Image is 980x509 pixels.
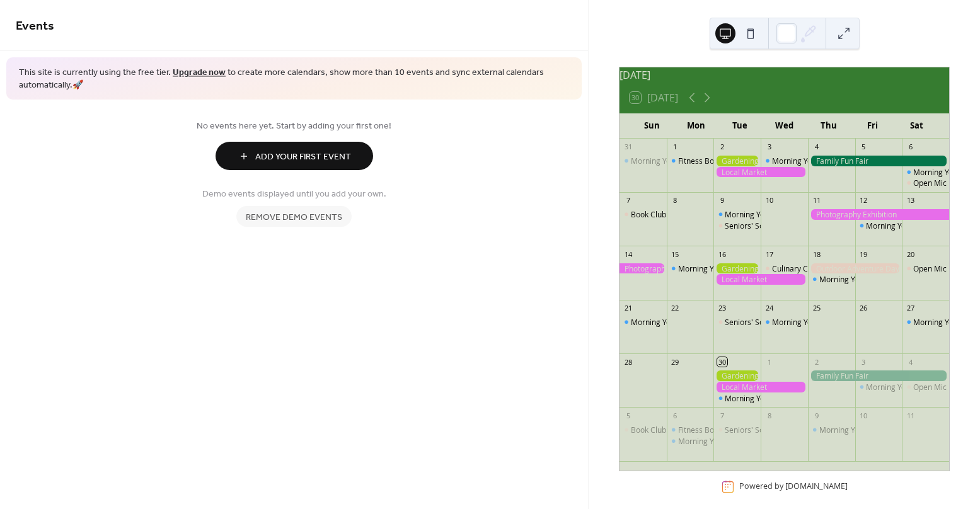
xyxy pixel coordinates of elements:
div: Morning Yoga Bliss [678,263,745,274]
div: Book Club Gathering [631,209,703,220]
div: 25 [812,304,821,313]
div: Fitness Bootcamp [678,156,741,166]
div: Morning Yoga Bliss [761,156,808,166]
div: Fitness Bootcamp [678,425,741,435]
div: Fitness Bootcamp [667,425,714,435]
div: Morning Yoga Bliss [855,382,902,392]
a: [DOMAIN_NAME] [785,481,848,492]
a: Add Your First Event [16,142,572,170]
div: Tue [718,113,762,139]
div: 22 [671,304,680,313]
div: Morning Yoga Bliss [902,167,949,178]
span: Events [16,14,54,38]
a: Upgrade now [173,64,226,81]
span: Remove demo events [246,211,342,224]
div: 12 [859,196,868,205]
div: 21 [623,304,633,313]
div: Thu [807,113,851,139]
div: Open Mic Night [902,263,949,274]
div: 4 [906,357,915,367]
div: 7 [717,411,727,420]
div: Gardening Workshop [713,156,761,166]
div: Local Market [713,167,807,178]
div: 2 [812,357,821,367]
div: 11 [906,411,915,420]
div: Seniors' Social Tea [725,220,790,231]
div: 9 [717,196,727,205]
div: 27 [906,304,915,313]
div: Morning Yoga Bliss [620,317,667,328]
div: 8 [671,196,680,205]
div: Morning Yoga Bliss [866,220,933,231]
div: 13 [906,196,915,205]
span: Add Your First Event [255,151,351,164]
div: Morning Yoga Bliss [772,156,839,166]
div: 30 [717,357,727,367]
div: 3 [859,357,868,367]
div: 5 [623,411,633,420]
div: 7 [623,196,633,205]
div: Seniors' Social Tea [713,425,761,435]
div: 4 [812,142,821,152]
div: Morning Yoga Bliss [866,382,933,392]
div: 14 [623,249,633,259]
div: Mon [674,113,718,139]
div: 16 [717,249,727,259]
div: 5 [859,142,868,152]
div: 23 [717,304,727,313]
div: Morning Yoga Bliss [808,274,855,285]
div: Morning Yoga Bliss [667,263,714,274]
div: Gardening Workshop [713,263,761,274]
div: Morning Yoga Bliss [819,274,886,285]
div: 18 [812,249,821,259]
div: 15 [671,249,680,259]
div: Morning Yoga Bliss [620,156,667,166]
div: Sat [895,113,939,139]
div: Gardening Workshop [713,370,761,381]
div: 6 [906,142,915,152]
div: Local Market [713,382,807,392]
div: 24 [764,304,774,313]
div: Morning Yoga Bliss [725,393,792,404]
div: Morning Yoga Bliss [667,436,714,447]
div: Seniors' Social Tea [713,317,761,328]
div: 8 [764,411,774,420]
div: 29 [671,357,680,367]
div: Seniors' Social Tea [725,317,790,328]
div: Morning Yoga Bliss [772,317,839,328]
div: Morning Yoga Bliss [819,425,886,435]
div: Open Mic Night [902,382,949,392]
div: Photography Exhibition [808,209,949,220]
div: Open Mic Night [902,178,949,188]
div: Morning Yoga Bliss [902,317,949,328]
span: Demo events displayed until you add your own. [202,188,386,201]
div: Open Mic Night [913,382,967,392]
div: Morning Yoga Bliss [808,425,855,435]
span: No events here yet. Start by adding your first one! [16,120,572,133]
div: 3 [764,142,774,152]
div: Morning Yoga Bliss [631,156,698,166]
div: 11 [812,196,821,205]
div: Open Mic Night [913,178,967,188]
div: Family Fun Fair [808,370,949,381]
div: 9 [812,411,821,420]
div: Morning Yoga Bliss [631,317,698,328]
div: Family Fun Fair [808,156,949,166]
div: 10 [859,411,868,420]
div: 31 [623,142,633,152]
div: Culinary Cooking Class [772,263,852,274]
div: Local Market [713,274,807,285]
div: 6 [671,411,680,420]
div: Book Club Gathering [620,209,667,220]
div: Fri [851,113,895,139]
div: Seniors' Social Tea [725,425,790,435]
div: 26 [859,304,868,313]
div: Book Club Gathering [631,425,703,435]
div: Morning Yoga Bliss [713,393,761,404]
div: Morning Yoga Bliss [855,220,902,231]
div: Morning Yoga Bliss [761,317,808,328]
div: Wed [762,113,806,139]
div: Morning Yoga Bliss [678,436,745,447]
div: Culinary Cooking Class [761,263,808,274]
button: Remove demo events [236,206,352,227]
